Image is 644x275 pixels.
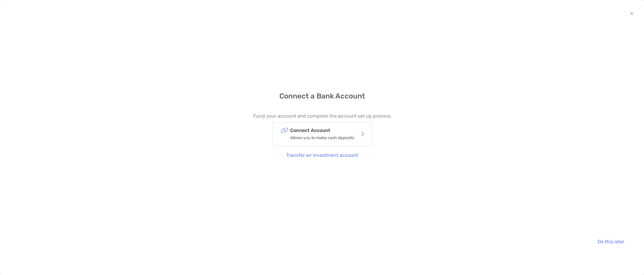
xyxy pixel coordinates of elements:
[272,122,372,146] button: Connect AccountAllows you to make cash deposits
[593,235,629,248] button: Do this later
[290,127,354,134] p: Connect Account
[281,148,363,162] button: Transfer an investment account
[253,112,391,120] p: Fund your account and complete the account set up process
[630,10,634,17] img: button icon
[290,134,354,142] p: Allows you to make cash deposits
[279,92,365,101] h4: Connect a Bank Account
